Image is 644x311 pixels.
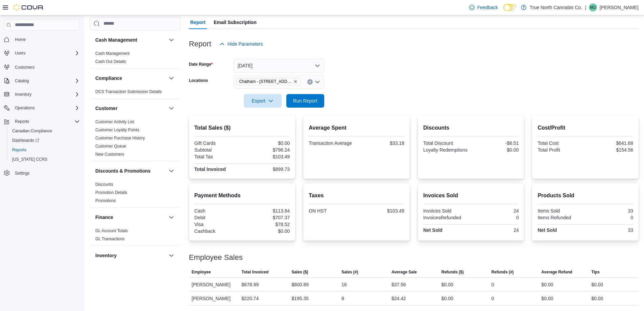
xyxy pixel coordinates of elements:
[538,208,584,214] div: Items Sold
[95,136,145,140] a: Customer Purchase History
[239,78,292,85] span: Chatham - [STREET_ADDRESS]
[95,198,116,203] span: Promotions
[472,208,519,214] div: 24
[95,51,129,56] span: Cash Management
[9,127,55,135] a: Canadian Compliance
[9,155,80,163] span: Washington CCRS
[12,104,38,112] button: Operations
[15,50,25,56] span: Users
[90,227,181,246] div: Finance
[293,97,317,104] span: Run Report
[7,155,82,164] button: [US_STATE] CCRS
[217,37,266,51] button: Hide Parameters
[472,215,519,220] div: 0
[9,127,80,135] span: Canadian Compliance
[1,35,82,44] button: Home
[194,140,241,146] div: Gift Cards
[309,208,355,214] div: ON HST
[600,3,639,12] p: [PERSON_NAME]
[242,269,269,275] span: Total Invoiced
[1,90,82,99] button: Inventory
[95,152,124,157] a: New Customers
[194,222,241,227] div: Visa
[14,4,44,11] img: Cova
[242,294,259,303] div: $220.74
[243,140,290,146] div: $0.00
[192,269,211,275] span: Employee
[585,3,586,12] p: |
[95,168,166,174] button: Discounts & Promotions
[9,136,80,145] span: Dashboards
[423,192,519,200] h2: Invoices Sold
[12,138,39,143] span: Dashboards
[423,147,470,153] div: Loyalty Redemptions
[194,228,241,234] div: Cashback
[243,208,290,214] div: $113.84
[15,65,34,70] span: Customers
[423,124,519,132] h2: Discounts
[15,105,35,111] span: Operations
[12,169,80,177] span: Settings
[591,281,603,289] div: $0.00
[341,281,347,289] div: 16
[477,4,498,11] span: Feedback
[589,3,597,12] div: Michael James Kozlof
[538,140,584,146] div: Total Cost
[95,105,166,112] button: Customer
[442,269,464,275] span: Refunds ($)
[243,222,290,227] div: $78.52
[1,168,82,178] button: Settings
[167,251,175,260] button: Inventory
[95,128,139,132] a: Customer Loyalty Points
[95,105,117,112] h3: Customer
[234,59,324,72] button: [DATE]
[12,63,80,71] span: Customers
[492,269,514,275] span: Refunds (#)
[492,294,494,303] div: 0
[391,281,406,289] div: $37.56
[9,146,29,154] a: Reports
[12,35,80,44] span: Home
[538,124,633,132] h2: Cost/Profit
[538,147,584,153] div: Total Profit
[7,145,82,155] button: Reports
[286,94,324,108] button: Run Report
[587,140,633,146] div: $641.68
[12,104,80,112] span: Operations
[95,190,127,195] span: Promotion Details
[541,269,572,275] span: Average Refund
[591,294,603,303] div: $0.00
[95,127,139,133] span: Customer Loyalty Points
[95,190,127,195] a: Promotion Details
[587,215,633,220] div: 0
[341,269,358,275] span: Sales (#)
[194,124,290,132] h2: Total Sales ($)
[358,208,404,214] div: $103.49
[1,103,82,113] button: Operations
[167,213,175,221] button: Finance
[9,155,50,163] a: [US_STATE] CCRS
[4,32,80,196] nav: Complex example
[95,59,126,64] span: Cash Out Details
[12,49,80,57] span: Users
[472,147,519,153] div: $0.00
[503,4,518,11] input: Dark Mode
[423,227,443,233] strong: Net Sold
[7,126,82,136] button: Canadian Compliance
[95,89,162,94] a: OCS Transaction Submission Details
[95,119,134,125] span: Customer Activity List
[423,208,470,214] div: Invoices Sold
[9,136,42,145] a: Dashboards
[95,143,126,149] span: Customer Queue
[358,140,404,146] div: $33.18
[12,90,34,98] button: Inventory
[194,208,241,214] div: Cash
[90,118,181,161] div: Customer
[442,294,453,303] div: $0.00
[12,117,80,126] span: Reports
[194,166,226,172] strong: Total Invoiced
[236,78,301,85] span: Chatham - 85 King St W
